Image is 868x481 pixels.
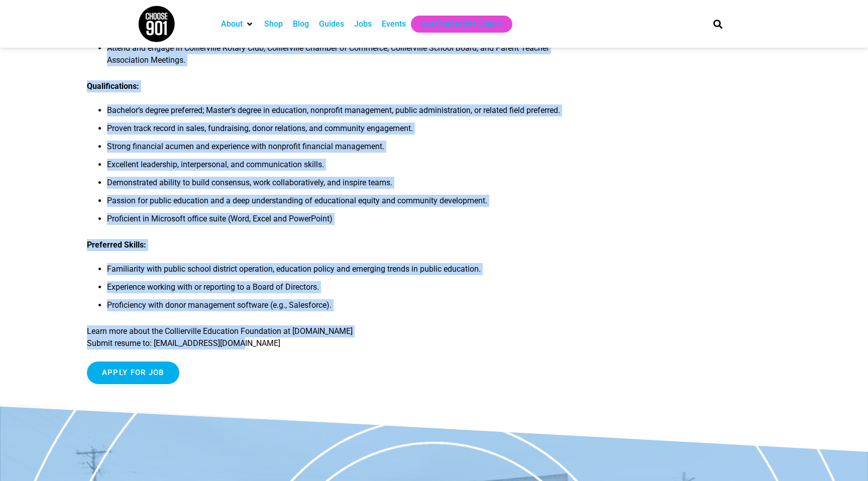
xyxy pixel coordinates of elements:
nav: Main nav [216,16,696,33]
li: Strong financial acumen and experience with nonprofit financial management. [107,141,561,159]
li: Attend and engage in Collierville Rotary Club, Collierville Chamber of Commerce, Collierville Sch... [107,42,561,72]
a: Shop [264,18,283,30]
strong: Preferred Skills: [87,240,146,250]
li: Bachelor’s degree preferred; Master’s degree in education, nonprofit management, public administr... [107,104,561,123]
a: About [221,18,243,30]
li: Demonstrated ability to build consensus, work collaboratively, and inspire teams. [107,177,561,195]
p: Learn more about the Collierville Education Foundation at [DOMAIN_NAME] Submit resume to: [EMAIL_... [87,325,561,349]
input: Apply for job [87,362,179,384]
a: Guides [319,18,344,30]
li: Excellent leadership, interpersonal, and communication skills. [107,159,561,177]
div: About [216,16,259,33]
li: Passion for public education and a deep understanding of educational equity and community develop... [107,195,561,213]
li: Familiarity with public school district operation, education policy and emerging trends in public... [107,263,561,281]
li: Experience working with or reporting to a Board of Directors. [107,281,561,299]
li: Proven track record in sales, fundraising, donor relations, and community engagement. [107,123,561,141]
strong: Qualifications: [87,81,139,91]
div: Search [710,16,726,32]
a: Blog [293,18,309,30]
a: Jobs [354,18,372,30]
a: Get Choose901 Emails [421,18,502,30]
li: Proficiency with donor management software (e.g., Salesforce). [107,299,561,317]
a: Events [382,18,406,30]
li: Proficient in Microsoft office suite (Word, Excel and PowerPoint) [107,213,561,231]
